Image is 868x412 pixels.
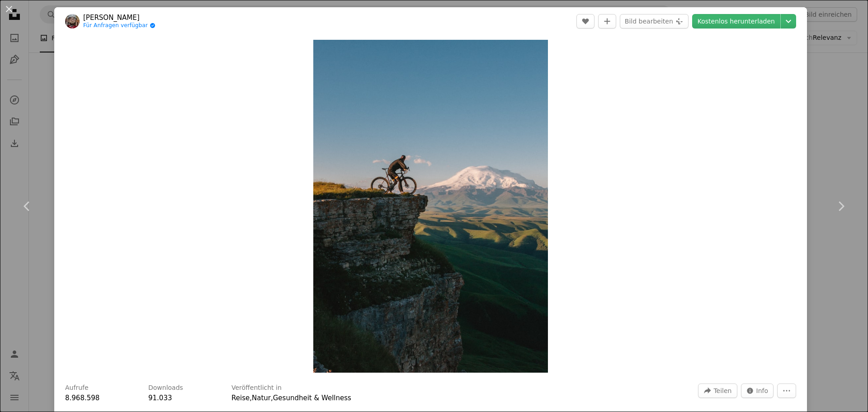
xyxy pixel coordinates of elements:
button: Gefällt mir [576,14,594,28]
button: Zu Kollektion hinzufügen [598,14,616,28]
span: Teilen [713,384,731,398]
button: Downloadgröße auswählen [781,14,796,28]
a: [PERSON_NAME] [83,13,156,22]
a: Kostenlos herunterladen [692,14,780,28]
h3: Veröffentlicht in [231,384,282,393]
button: Dieses Bild teilen [698,384,737,398]
button: Dieses Bild heranzoomen [313,40,547,373]
a: Für Anfragen verfügbar [83,22,156,29]
a: Natur [252,394,271,402]
h3: Downloads [148,384,183,393]
a: Gesundheit & Wellness [273,394,351,402]
span: 91.033 [148,394,172,402]
button: Weitere Aktionen [777,384,796,398]
span: , [271,394,273,402]
h3: Aufrufe [65,384,89,393]
button: Statistiken zu diesem Bild [741,384,774,398]
span: 8.968.598 [65,394,99,402]
span: , [250,394,252,402]
img: Mann fährt tagsüber Fahrrad auf Klippe [313,40,547,373]
img: Zum Profil von Dmitrii Vaccinium [65,14,80,28]
a: Weiter [814,163,868,250]
button: Bild bearbeiten [620,14,689,28]
span: Info [756,384,769,398]
a: Reise [231,394,250,402]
